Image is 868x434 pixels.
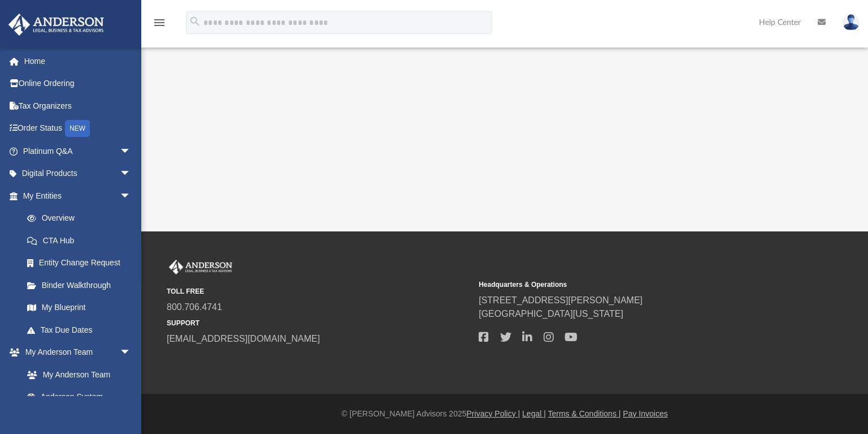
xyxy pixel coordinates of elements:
small: Headquarters & Operations [479,280,783,290]
a: Platinum Q&Aarrow_drop_down [8,140,148,162]
span: arrow_drop_down [120,184,142,208]
a: Anderson System [16,386,142,409]
small: SUPPORT [167,318,471,328]
span: arrow_drop_down [120,162,142,186]
a: 800.706.4741 [167,302,222,312]
a: Privacy Policy | [467,409,520,418]
a: Pay Invoices [623,409,667,418]
a: [EMAIL_ADDRESS][DOMAIN_NAME] [167,334,320,343]
a: Entity Change Request [16,252,148,274]
span: arrow_drop_down [120,140,142,163]
a: My Entitiesarrow_drop_down [8,184,148,207]
a: Digital Productsarrow_drop_down [8,162,148,185]
small: TOLL FREE [167,286,471,297]
span: arrow_drop_down [120,341,142,364]
a: Home [8,50,148,72]
div: © [PERSON_NAME] Advisors 2025 [141,408,868,420]
a: Order StatusNEW [8,117,148,140]
a: Terms & Conditions | [548,409,621,418]
a: [STREET_ADDRESS][PERSON_NAME] [479,295,643,305]
img: User Pic [843,14,860,31]
img: Anderson Advisors Platinum Portal [167,260,235,274]
a: My Blueprint [16,297,142,319]
a: My Anderson Teamarrow_drop_down [8,341,142,364]
a: menu [153,22,166,29]
a: Tax Due Dates [16,319,148,341]
a: CTA Hub [16,229,148,252]
img: Anderson Advisors Platinum Portal [5,14,107,36]
a: My Anderson Team [16,363,137,386]
a: Binder Walkthrough [16,274,148,297]
i: menu [153,16,166,29]
a: Overview [16,207,148,230]
i: search [189,15,201,28]
div: NEW [65,120,90,137]
a: [GEOGRAPHIC_DATA][US_STATE] [479,309,623,319]
a: Tax Organizers [8,94,148,117]
a: Online Ordering [8,72,148,95]
a: Legal | [522,409,546,418]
